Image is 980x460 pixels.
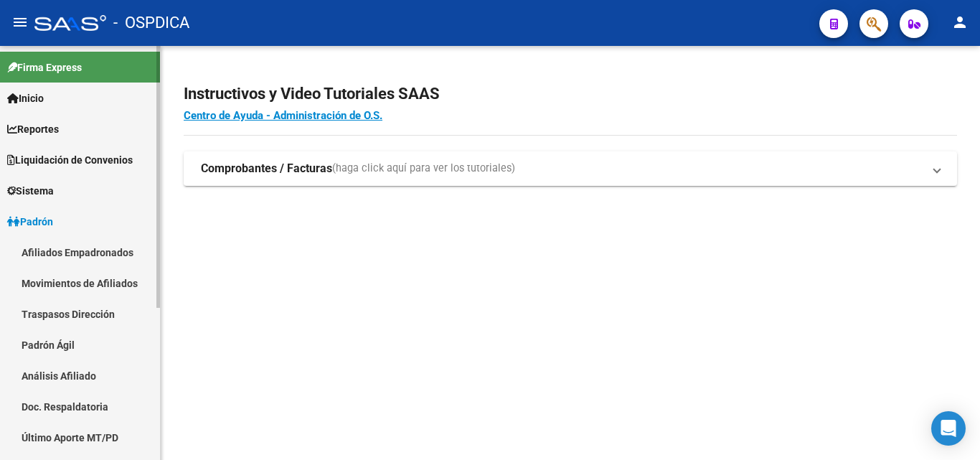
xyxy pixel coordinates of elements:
span: Firma Express [7,60,82,75]
mat-icon: person [951,14,969,31]
mat-icon: menu [11,14,29,31]
div: Open Intercom Messenger [931,411,966,446]
strong: Comprobantes / Facturas [201,161,332,177]
span: Reportes [7,121,59,137]
h2: Instructivos y Video Tutoriales SAAS [184,80,957,108]
span: Liquidación de Convenios [7,152,133,168]
span: Padrón [7,214,53,230]
mat-expansion-panel-header: Comprobantes / Facturas(haga click aquí para ver los tutoriales) [184,151,957,186]
span: Sistema [7,183,54,199]
span: - OSPDICA [113,7,189,39]
span: Inicio [7,90,44,106]
a: Centro de Ayuda - Administración de O.S. [184,109,382,122]
span: (haga click aquí para ver los tutoriales) [332,161,515,177]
